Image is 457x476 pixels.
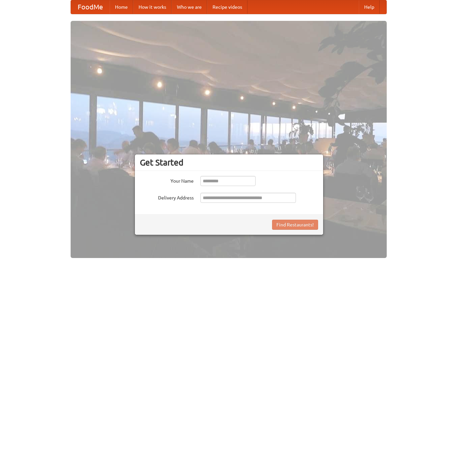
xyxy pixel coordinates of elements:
[172,0,207,14] a: Who we are
[140,176,194,184] label: Your Name
[272,220,318,230] button: Find Restaurants!
[133,0,172,14] a: How it works
[359,0,380,14] a: Help
[140,193,194,201] label: Delivery Address
[140,157,318,168] h3: Get Started
[71,0,110,14] a: FoodMe
[207,0,247,14] a: Recipe videos
[110,0,133,14] a: Home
